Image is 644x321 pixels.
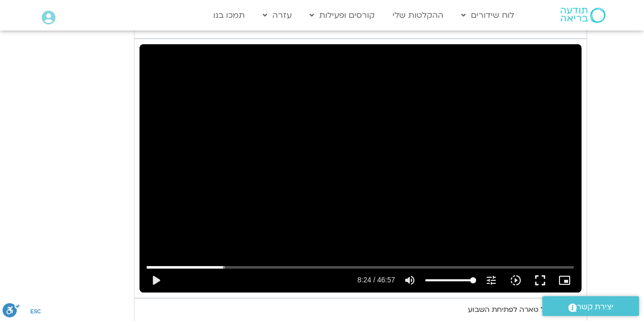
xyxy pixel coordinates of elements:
[542,296,639,316] a: יצירת קשר
[304,6,380,25] a: קורסים ופעילות
[258,6,297,25] a: עזרה
[468,304,570,316] div: לימוד של טארה לפתיחת השבוע
[577,300,613,314] span: יצירת קשר
[561,8,605,23] img: תודעה בריאה
[456,6,519,25] a: לוח שידורים
[208,6,250,25] a: תמכו בנו
[387,6,449,25] a: ההקלטות שלי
